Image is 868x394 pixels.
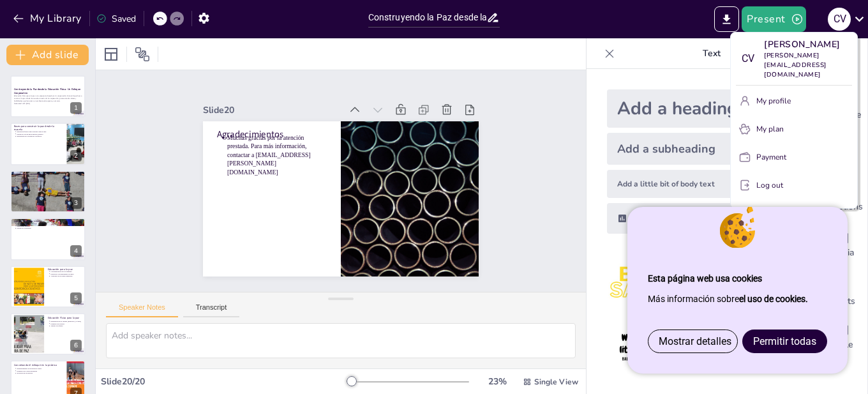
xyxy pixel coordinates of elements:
p: [PERSON_NAME][EMAIL_ADDRESS][DOMAIN_NAME] [764,51,852,80]
p: My profile [756,95,791,107]
p: Más información sobre [648,289,827,309]
a: el uso de cookies. [739,294,808,304]
div: C V [736,47,759,70]
button: Log out [736,175,852,195]
button: My plan [736,119,852,139]
p: My plan [756,123,784,135]
button: Payment [736,147,852,167]
p: [PERSON_NAME] [764,38,852,51]
strong: Esta página web usa cookies [648,273,762,284]
button: My profile [736,91,852,111]
span: Permitir todas [753,335,816,347]
p: Payment [756,151,786,163]
span: Mostrar detalles [659,335,731,347]
p: Log out [756,179,783,191]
